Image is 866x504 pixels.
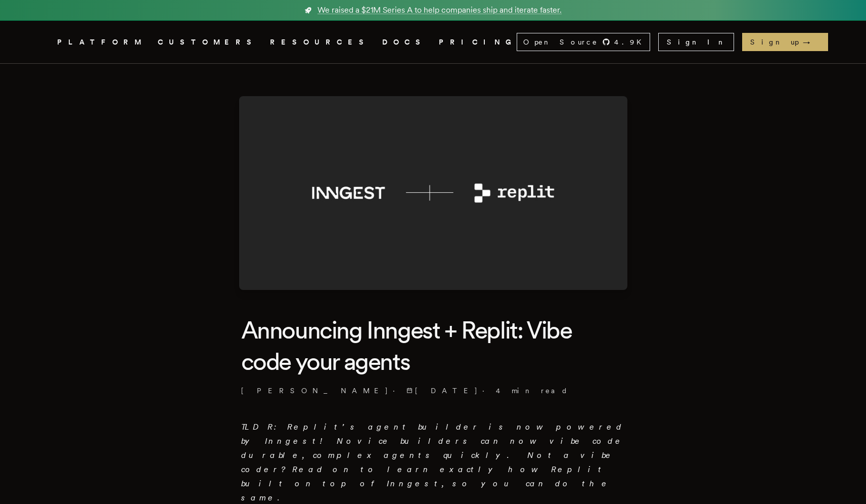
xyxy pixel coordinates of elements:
[658,33,734,51] a: Sign In
[742,33,828,51] a: Sign up
[239,96,627,290] img: Featured image for Announcing Inngest + Replit: Vibe code your agents blog post
[523,37,598,47] span: Open Source
[57,36,146,49] button: PLATFORM
[29,21,838,63] nav: Global
[241,386,625,396] p: · ·
[382,36,427,49] a: DOCS
[317,4,562,16] span: We raised a $21M Series A to help companies ship and iterate faster.
[158,36,258,49] a: CUSTOMERS
[241,422,625,502] em: TLDR: Replit’s agent builder is now powered by Inngest! Novice builders can now vibe code durable...
[439,36,517,49] a: PRICING
[241,386,389,396] a: [PERSON_NAME]
[496,386,568,396] span: 4 min read
[241,314,625,377] h1: Announcing Inngest + Replit: Vibe code your agents
[406,386,478,396] span: [DATE]
[614,37,648,47] span: 4.9 K
[803,37,820,47] span: →
[270,36,370,49] button: RESOURCES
